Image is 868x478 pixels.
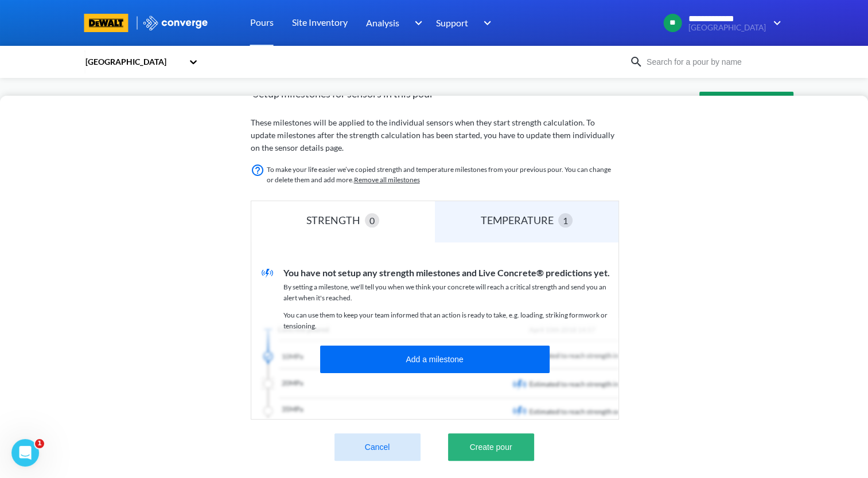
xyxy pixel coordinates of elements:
img: logo_ewhite.svg [142,15,209,30]
p: By setting a milestone, we'll tell you when we think your concrete will reach a critical strength... [283,282,618,303]
input: Search for a pour by name [643,56,782,68]
button: Create pour [448,433,534,461]
span: 1 [35,439,44,448]
div: TEMPERATURE [481,212,558,228]
span: You have not setup any strength milestones and Live Concrete® predictions yet. [283,267,610,278]
img: branding logo [84,14,129,32]
span: Support [436,15,468,30]
div: [GEOGRAPHIC_DATA] [84,56,183,68]
p: These milestones will be applied to the individual sensors when they start strength calculation. ... [251,116,618,154]
button: Add a milestone [320,346,550,373]
iframe: Intercom live chat [11,439,39,467]
img: downArrow.svg [766,16,784,30]
button: Cancel [334,433,421,461]
a: branding logo [84,14,142,32]
span: 1 [563,213,568,228]
span: Analysis [366,15,399,30]
p: To make your life easier we’ve copied strength and temperature milestones from your previous pour... [267,164,618,186]
img: downArrow.svg [407,16,426,30]
div: STRENGTH [306,212,365,228]
span: [GEOGRAPHIC_DATA] [688,23,766,32]
a: Remove all milestones [354,175,420,184]
img: downArrow.svg [476,16,495,30]
img: icon-search.svg [629,55,643,69]
p: You can use them to keep your team informed that an action is ready to take, e.g. loading, striki... [283,310,618,331]
span: 0 [369,213,375,228]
